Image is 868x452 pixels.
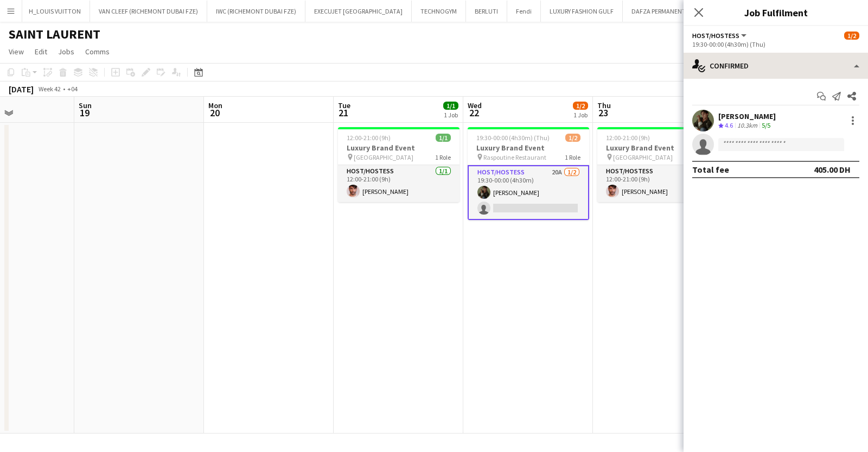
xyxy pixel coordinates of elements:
div: 405.00 DH [814,164,851,175]
span: 1/2 [565,134,580,142]
button: EXECUJET [GEOGRAPHIC_DATA] [305,1,412,22]
button: LUXURY FASHION GULF [541,1,623,22]
span: Wed [468,101,482,110]
app-job-card: 12:00-21:00 (9h)1/1Luxury Brand Event [GEOGRAPHIC_DATA]1 RoleHost/Hostess1/112:00-21:00 (9h)[PERS... [338,127,459,202]
h1: SAINT LAURENT [9,26,100,42]
button: Host/Hostess [692,32,748,40]
span: Sun [79,101,92,110]
span: 1 Role [565,153,580,161]
span: Mon [208,101,222,110]
button: IWC (RICHEMONT DUBAI FZE) [207,1,305,22]
span: Week 42 [36,85,63,93]
h3: Luxury Brand Event [597,143,719,153]
button: DAFZA PERMANENT STAFF - 2019/2025 [623,1,746,22]
div: 1 Job [444,111,458,119]
a: View [4,45,28,59]
div: Total fee [692,164,729,175]
span: 12:00-21:00 (9h) [606,134,650,142]
div: [DATE] [9,84,34,95]
button: Fendi [507,1,541,22]
div: 19:30-00:00 (4h30m) (Thu) [692,40,859,48]
div: 10.3km [735,121,759,130]
span: Jobs [58,47,74,56]
div: Confirmed [684,53,868,79]
span: View [9,47,24,56]
h3: Job Fulfilment [684,5,868,20]
span: 22 [466,106,482,119]
span: 1/2 [573,102,588,110]
span: 12:00-21:00 (9h) [347,134,391,142]
span: 1/1 [436,134,451,142]
app-card-role: Host/Hostess1/112:00-21:00 (9h)[PERSON_NAME] [597,165,719,202]
span: Comms [85,47,110,56]
button: TECHNOGYM [412,1,466,22]
app-card-role: Host/Hostess1/112:00-21:00 (9h)[PERSON_NAME] [338,165,459,202]
h3: Luxury Brand Event [338,143,459,153]
a: Jobs [54,45,79,59]
span: Edit [35,47,47,56]
span: Host/Hostess [692,32,739,40]
span: 19 [77,106,92,119]
span: 19:30-00:00 (4h30m) (Thu) [476,134,550,142]
a: Comms [81,45,114,59]
app-card-role: Host/Hostess20A1/219:30-00:00 (4h30m)[PERSON_NAME] [468,165,589,220]
span: 4.6 [725,121,733,129]
span: Tue [338,101,350,110]
span: 23 [596,106,611,119]
app-job-card: 19:30-00:00 (4h30m) (Thu)1/2Luxury Brand Event Raspoutine Restaurant1 RoleHost/Hostess20A1/219:30... [468,127,589,220]
span: 1 Role [435,153,451,161]
a: Edit [30,45,52,59]
div: 1 Job [573,111,588,119]
span: 1/2 [844,32,859,40]
span: Thu [597,101,611,110]
span: [GEOGRAPHIC_DATA] [354,153,413,161]
span: 1/1 [443,102,458,110]
app-job-card: 12:00-21:00 (9h)1/1Luxury Brand Event [GEOGRAPHIC_DATA]1 RoleHost/Hostess1/112:00-21:00 (9h)[PERS... [597,127,719,202]
h3: Luxury Brand Event [468,143,589,153]
span: Raspoutine Restaurant [483,153,546,161]
span: [GEOGRAPHIC_DATA] [613,153,673,161]
span: 21 [336,106,350,119]
button: BERLUTI [466,1,507,22]
div: [PERSON_NAME] [718,111,776,121]
button: VAN CLEEF (RICHEMONT DUBAI FZE) [90,1,207,22]
app-skills-label: 5/5 [762,121,770,129]
button: H_LOUIS VUITTON [20,1,90,22]
div: +04 [67,85,78,93]
span: 20 [207,106,222,119]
